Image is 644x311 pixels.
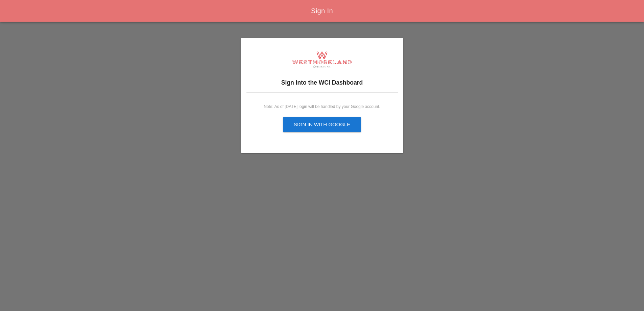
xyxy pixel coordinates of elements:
span: Sign In [311,7,333,15]
img: logo [292,51,352,68]
div: Sign in with Google [294,121,351,129]
div: Note: As of [DATE] login will be handled by your Google account. [252,104,392,110]
button: Sign in with Google [283,117,361,132]
h3: Sign into the WCI Dashboard [246,78,398,87]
